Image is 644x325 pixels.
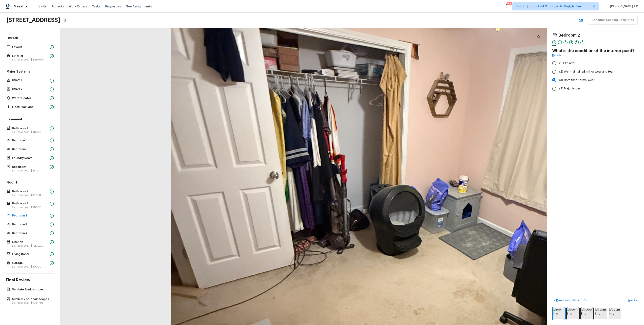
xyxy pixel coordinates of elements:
[12,147,48,151] p: Bedroom 5
[575,40,579,44] div: 5
[12,214,48,218] p: Bedroom 2
[6,278,55,283] h4: Final Review
[6,117,55,122] h5: Basement
[62,17,67,23] button: Copy Address
[12,156,48,160] p: Laundry Room
[559,78,594,82] span: (3) More than normal wear
[12,206,48,209] p: Est. repair cost -
[12,252,48,256] p: Living Room
[569,299,587,302] span: ( Bathroom 3 )
[558,40,562,44] div: 2
[12,261,48,265] p: Garage
[507,2,512,6] div: 619
[12,288,52,292] p: Validate & add scopes
[12,301,52,304] p: Est. repair cost -
[31,194,41,196] span: $350.00
[552,48,639,53] h4: What is the condition of the interior paint?
[12,126,48,130] p: Bathroom 1
[31,266,41,268] span: $200.00
[12,240,48,244] p: Kitchen
[12,87,48,91] p: HVAC 2
[516,4,590,8] span: Tamp[…]3:59:59 Gmt 0700 (pacific Daylight Time) + 61
[31,131,41,133] span: $300.00
[12,58,48,61] p: Est. repair cost -
[31,245,43,247] span: $1,200.00
[12,96,48,100] p: Water Heater
[559,61,575,65] span: (1) Like new
[12,244,48,247] p: Est. repair cost -
[553,308,565,319] img: room img
[69,4,87,8] span: Work Orders
[14,4,27,8] span: Maestro
[628,298,636,302] p: Next
[609,308,621,319] img: room img
[552,40,556,44] div: 1
[52,4,64,8] span: Projects
[559,87,580,91] span: (4) Major issues
[555,298,587,302] p: Previous
[12,194,48,197] p: Est. repair cost -
[563,40,568,44] div: 3
[581,308,593,319] img: room img
[12,265,48,268] p: Est. repair cost -
[6,180,55,186] h5: Floor 1
[126,4,152,8] span: Geo Assignments
[31,302,43,304] span: $15,817.06
[12,54,48,58] p: Exterior
[12,130,48,134] p: Est. repair cost -
[12,105,48,109] p: Electrical Panel
[12,231,48,235] p: Bedroom 4
[31,58,44,61] span: $2,600.00
[595,308,607,319] img: room img
[31,169,39,172] span: $25.00
[12,297,52,301] p: Summary of repair scopes
[12,45,48,49] p: Layout
[569,40,573,44] div: 4
[12,169,48,172] p: Est. repair cost -
[6,16,60,24] h2: [STREET_ADDRESS]
[552,53,561,57] a: Details
[12,222,48,227] p: Bedroom 3
[626,297,639,304] button: Next>
[105,4,121,8] span: Properties
[552,297,588,304] button: <Previous(Bathroom 3)
[609,4,638,8] span: [PERSON_NAME] A P
[38,4,47,8] span: Visits
[558,33,580,38] h4: Bedroom 2
[567,308,579,319] img: room img
[580,40,584,44] div: 6
[92,5,100,8] span: Tasks
[12,138,48,143] p: Bedroom 1
[12,79,48,83] p: HVAC 1
[6,36,55,41] h5: Overall
[12,190,48,194] p: Bathroom 2
[559,70,613,74] span: (2) Well maintained, minor wear and tear
[31,206,41,208] span: $600.00
[12,165,48,169] p: Basement
[6,69,55,75] h5: Major Systems
[12,202,48,206] p: Bathroom 3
